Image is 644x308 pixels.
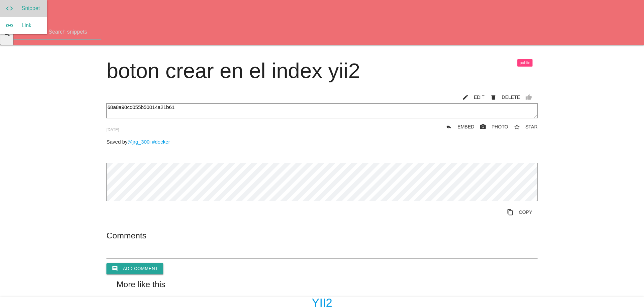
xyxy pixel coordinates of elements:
[106,127,119,132] span: [DATE]
[480,121,486,133] i: photo_camera
[106,280,538,289] h5: More like this
[491,124,508,129] span: PHOTO
[490,91,497,103] i: delete
[502,94,520,100] span: DELETE
[446,121,452,133] i: reply
[597,45,605,67] i: add
[106,138,538,146] p: Saved by
[457,124,474,129] span: EMBED
[5,5,13,12] i: code
[474,94,485,100] span: EDIT
[128,139,151,145] a: @jrg_300i
[49,24,101,40] input: Search snippets
[462,91,469,103] i: mode_edit
[106,59,538,82] h1: boton crear en el index yii2
[5,22,13,29] i: link
[502,206,538,218] a: Copy to Clipboard
[620,45,629,67] i: person
[152,139,170,145] a: #docker
[106,231,538,240] h5: Comments
[474,121,508,133] a: photo_cameraPHOTO
[106,263,163,274] button: commentAdd comment
[508,121,538,133] button: star_borderSTAR
[574,45,582,67] i: explore
[514,121,520,133] i: star_border
[507,206,514,218] i: content_copy
[440,121,474,133] a: replyEMBED
[629,45,634,67] i: arrow_drop_down
[457,91,485,103] a: mode_editEDIT
[551,45,559,67] i: home
[525,124,538,129] span: STAR
[112,263,118,274] i: comment
[106,103,538,118] textarea: 68a8a90cd055b50014a21b61
[485,91,520,103] a: Delete Post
